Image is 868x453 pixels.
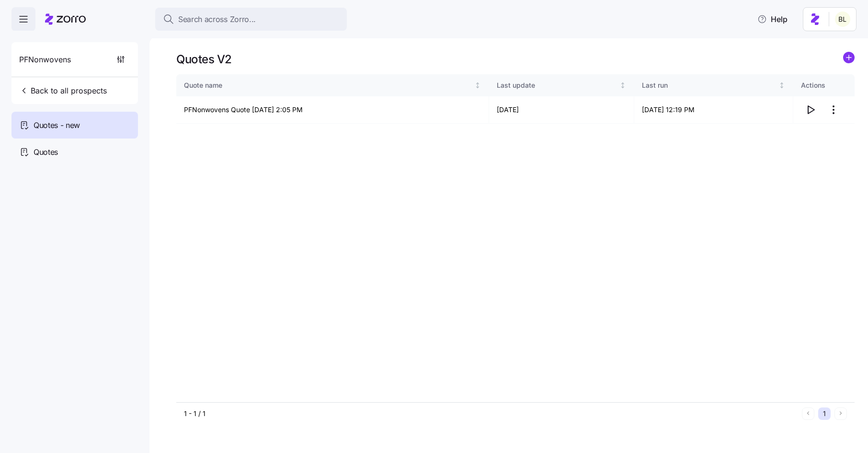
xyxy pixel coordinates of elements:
span: Help [757,13,788,25]
img: 2fabda6663eee7a9d0b710c60bc473af [835,12,850,27]
button: Back to all prospects [15,81,111,100]
td: [DATE] 12:19 PM [634,96,793,124]
div: Quote name [184,80,472,91]
div: 1 - 1 / 1 [184,409,798,418]
button: Next page [834,407,847,420]
td: PFNonwovens Quote [DATE] 2:05 PM [176,96,489,124]
div: Last run [642,80,777,91]
button: 1 [818,407,831,420]
a: Quotes - new [11,112,138,139]
a: add icon [843,52,855,67]
th: Last runNot sorted [634,74,793,96]
div: Not sorted [619,82,626,89]
div: Not sorted [778,82,785,89]
div: Last update [497,80,618,91]
div: Actions [801,80,847,91]
span: Quotes [34,146,58,158]
div: Not sorted [474,82,481,89]
button: Help [750,10,795,29]
a: Quotes [11,139,138,165]
span: Quotes - new [34,119,80,131]
span: Search across Zorro... [178,13,256,25]
button: Previous page [802,407,814,420]
svg: add icon [843,52,855,63]
span: Back to all prospects [19,85,107,96]
button: Search across Zorro... [155,8,347,31]
td: [DATE] [489,96,634,124]
span: PFNonwovens [19,54,71,66]
h1: Quotes V2 [176,52,232,67]
th: Last updateNot sorted [489,74,634,96]
th: Quote nameNot sorted [176,74,489,96]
